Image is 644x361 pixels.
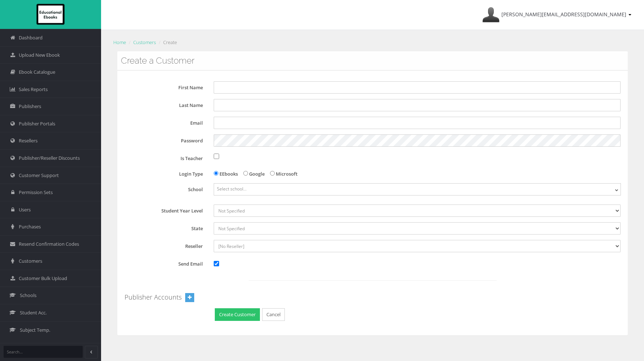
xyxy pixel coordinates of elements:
[19,137,38,144] span: Resellers
[125,168,208,178] label: Login Type
[125,294,182,301] h4: Publisher Accounts
[19,223,41,230] span: Purchases
[133,39,156,46] a: Customers
[19,189,53,196] span: Permission Sets
[125,258,208,268] label: Send Email
[20,327,50,334] span: Subject Temp.
[125,134,208,145] label: Password
[276,170,297,178] label: Microsoft
[4,346,83,358] input: Search...
[219,170,238,178] label: EEbooks
[501,11,626,18] span: [PERSON_NAME][EMAIL_ADDRESS][DOMAIN_NAME]
[125,205,208,215] label: Student Year Level
[262,308,285,321] a: Cancel
[19,34,43,41] span: Dashboard
[217,186,247,192] span: Select school...
[19,172,59,179] span: Customer Support
[125,183,208,193] label: School
[215,308,260,321] button: Create Customer
[19,86,48,93] span: Sales Reports
[19,206,31,213] span: Users
[19,69,55,76] span: Ebook Catalogue
[19,258,42,265] span: Customers
[113,39,126,46] a: Home
[249,170,265,178] label: Google
[19,52,60,59] span: Upload New Ebook
[121,56,624,65] h3: Create a Customer
[125,99,208,109] label: Last Name
[125,117,208,127] label: Email
[125,240,208,250] label: Reseller
[482,6,500,23] img: Avatar
[125,222,208,232] label: State
[19,241,79,248] span: Resend Confirmation Codes
[20,292,36,299] span: Schools
[19,120,55,127] span: Publisher Portals
[125,152,208,162] label: Is Teacher
[125,81,208,91] label: First Name
[20,309,47,316] span: Student Acc.
[19,275,67,282] span: Customer Bulk Upload
[157,39,177,46] li: Create
[19,155,80,162] span: Publisher/Reseller Discounts
[19,103,41,110] span: Publishers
